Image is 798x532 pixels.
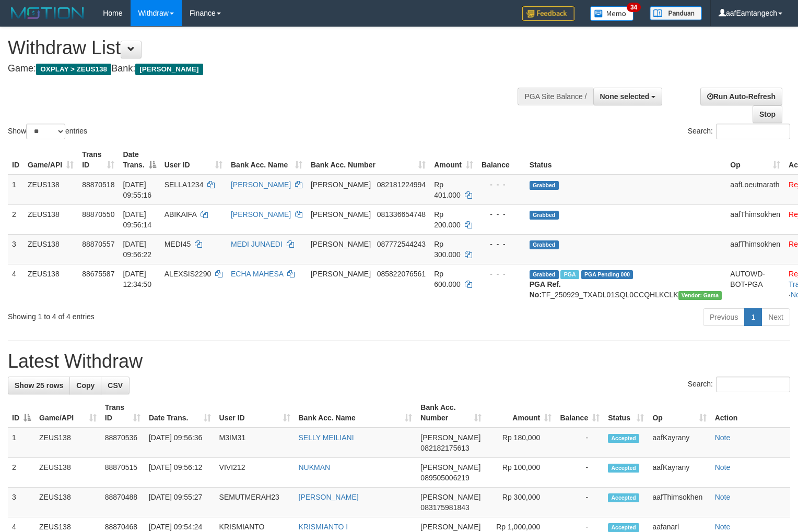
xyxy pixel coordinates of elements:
th: Date Trans.: activate to sort column ascending [145,398,215,428]
span: 34 [627,3,641,12]
h4: Game: Bank: [8,64,522,74]
span: Copy [76,381,95,390]
span: [PERSON_NAME] [311,270,371,278]
span: Rp 300.000 [434,240,461,259]
a: ECHA MAHESA [231,270,283,278]
img: Feedback.jpg [522,6,574,21]
span: 88870557 [82,240,114,248]
th: Status [525,145,726,175]
td: - [556,488,604,517]
div: - - - [482,239,521,249]
td: [DATE] 09:56:12 [145,458,215,488]
h1: Latest Withdraw [8,351,790,372]
div: Showing 1 to 4 of 4 entries [8,307,325,322]
th: Balance [477,145,525,175]
span: Accepted [608,523,639,532]
span: Grabbed [530,181,559,190]
button: None selected [593,88,663,105]
input: Search: [716,377,790,392]
th: Bank Acc. Name: activate to sort column ascending [295,398,417,428]
span: [PERSON_NAME] [420,523,480,531]
a: [PERSON_NAME] [231,210,291,219]
img: Button%20Memo.svg [590,6,634,21]
div: PGA Site Balance / [518,88,593,105]
th: Status: activate to sort column ascending [604,398,648,428]
div: - - - [482,209,521,220]
img: MOTION_logo.png [8,5,87,21]
span: [PERSON_NAME] [311,240,371,248]
span: MEDI45 [165,240,191,248]
td: Rp 180,000 [486,428,556,458]
th: Bank Acc. Number: activate to sort column ascending [416,398,486,428]
th: Game/API: activate to sort column ascending [35,398,101,428]
td: aafThimsokhen [648,488,710,517]
th: Trans ID: activate to sort column ascending [101,398,145,428]
a: [PERSON_NAME] [231,180,291,189]
td: 88870515 [101,458,145,488]
td: aafLoeutnarath [726,175,784,205]
td: VIVI212 [215,458,295,488]
td: 88870488 [101,488,145,517]
td: 2 [8,458,35,488]
td: 4 [8,264,24,304]
th: Op: activate to sort column ascending [726,145,784,175]
th: Amount: activate to sort column ascending [430,145,477,175]
span: Copy 085822076561 to clipboard [377,270,426,278]
a: Previous [703,308,745,326]
a: Note [715,493,731,501]
th: Game/API: activate to sort column ascending [24,145,78,175]
a: Note [715,523,731,531]
td: AUTOWD-BOT-PGA [726,264,784,304]
span: Copy 082181224994 to clipboard [377,180,426,189]
h1: Withdraw List [8,38,522,58]
a: Stop [753,105,782,123]
td: - [556,458,604,488]
td: 1 [8,175,24,205]
td: TF_250929_TXADL01SQL0CCQHLKCLK [525,264,726,304]
th: ID: activate to sort column descending [8,398,35,428]
td: aafThimsokhen [726,204,784,234]
td: aafKayrany [648,428,710,458]
a: Show 25 rows [8,377,70,394]
a: Note [715,463,731,471]
a: [PERSON_NAME] [299,493,359,501]
a: 1 [744,308,762,326]
span: Accepted [608,464,639,473]
span: Copy 082182175613 to clipboard [420,444,469,452]
span: Marked by aafpengsreynich [560,270,579,279]
td: 2 [8,204,24,234]
select: Showentries [26,124,65,139]
span: Rp 200.000 [434,210,461,229]
label: Search: [688,377,790,392]
th: ID [8,145,24,175]
span: [DATE] 09:55:16 [123,180,151,199]
td: 3 [8,488,35,517]
td: SEMUTMERAH23 [215,488,295,517]
span: Copy 081336654748 to clipboard [377,210,426,219]
input: Search: [716,124,790,139]
span: 88870550 [82,210,114,219]
span: [DATE] 09:56:22 [123,240,151,259]
span: Copy 083175981843 to clipboard [420,503,469,512]
td: ZEUS138 [35,428,101,458]
td: - [556,428,604,458]
span: Accepted [608,434,639,443]
a: CSV [101,377,130,394]
span: OXPLAY > ZEUS138 [36,64,111,75]
span: ALEXSIS2290 [165,270,212,278]
div: - - - [482,269,521,279]
a: Run Auto-Refresh [700,88,782,105]
span: [PERSON_NAME] [420,493,480,501]
span: Grabbed [530,211,559,220]
th: User ID: activate to sort column ascending [215,398,295,428]
th: Balance: activate to sort column ascending [556,398,604,428]
td: Rp 300,000 [486,488,556,517]
td: Rp 100,000 [486,458,556,488]
td: ZEUS138 [24,204,78,234]
span: Accepted [608,493,639,502]
span: None selected [600,92,650,101]
span: SELLA1234 [165,180,204,189]
a: Next [761,308,790,326]
span: [PERSON_NAME] [420,463,480,471]
td: ZEUS138 [35,458,101,488]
